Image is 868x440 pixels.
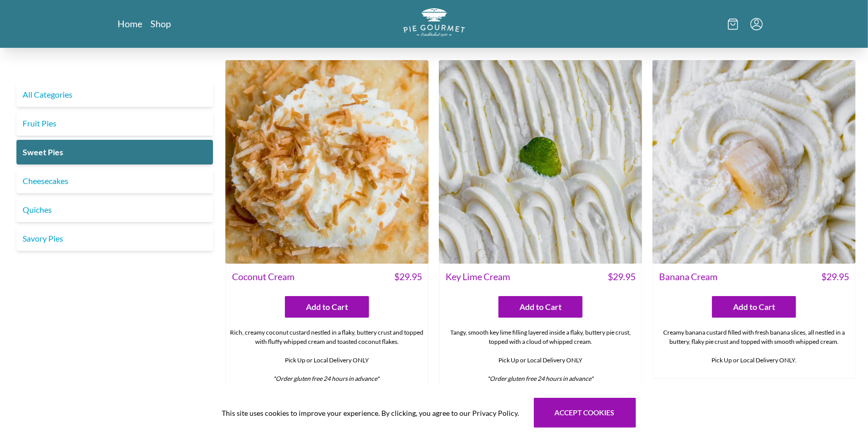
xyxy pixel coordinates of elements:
div: Rich, creamy coconut custard nestled in a flaky, buttery crust and topped with fluffy whipped cre... [226,324,428,388]
span: Add to Cart [733,301,775,313]
div: Creamy banana custard filled with fresh banana slices, all nestled in a buttery, flaky pie crust ... [653,324,855,378]
span: This site uses cookies to improve your experience. By clicking, you agree to our Privacy Policy. [222,408,519,418]
span: Add to Cart [306,301,348,313]
div: Tangy, smooth key lime filling layered inside a flaky, buttery pie crust, topped with a cloud of ... [439,324,642,388]
button: Menu [750,18,763,30]
img: Coconut Cream [225,60,429,264]
img: logo [403,8,465,36]
button: Add to Cart [285,296,369,318]
button: Accept cookies [534,398,636,428]
span: $ 29.95 [394,270,422,284]
img: Key Lime Cream [439,60,642,264]
a: Shop [151,17,171,30]
span: Banana Cream [659,270,718,284]
button: Add to Cart [712,296,796,318]
a: Quiches [16,197,213,222]
a: Sweet Pies [16,140,213,164]
span: Coconut Cream [232,270,295,284]
a: All Categories [16,82,213,107]
a: Home [118,17,143,30]
a: Fruit Pies [16,111,213,136]
em: *Order gluten free 24 hours in advance* [273,375,379,382]
a: Cheesecakes [16,169,213,193]
a: Logo [403,8,465,40]
img: Banana Cream [652,60,856,264]
span: $ 29.95 [608,270,635,284]
span: Add to Cart [519,301,562,313]
em: *Order gluten free 24 hours in advance* [487,375,593,382]
button: Add to Cart [498,296,583,318]
span: Key Lime Cream [446,270,510,284]
span: $ 29.95 [821,270,849,284]
a: Savory Pies [16,226,213,251]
